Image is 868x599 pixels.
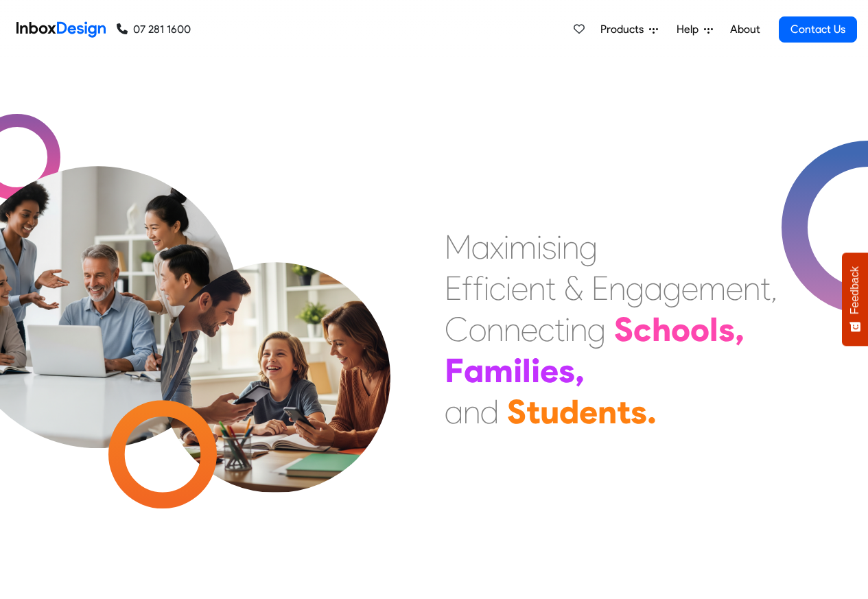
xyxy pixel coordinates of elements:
div: m [484,350,513,391]
div: g [579,226,598,268]
div: m [509,226,537,268]
div: c [633,309,652,350]
div: n [598,391,617,432]
div: m [699,268,726,309]
div: c [538,309,554,350]
div: a [445,391,463,432]
div: C [445,309,469,350]
div: o [671,309,690,350]
div: Maximising Efficient & Engagement, Connecting Schools, Families, and Students. [445,226,777,432]
div: t [760,268,771,309]
div: e [681,268,699,309]
div: t [554,309,565,350]
div: l [522,350,531,391]
span: Help [677,21,704,38]
span: Products [600,21,649,38]
div: a [464,350,484,391]
div: i [531,350,540,391]
div: n [743,268,760,309]
div: e [579,391,598,432]
div: n [463,391,480,432]
div: e [540,350,559,391]
div: n [486,309,504,350]
div: u [540,391,559,432]
div: o [690,309,709,350]
div: E [591,268,609,309]
div: , [575,350,585,391]
div: n [504,309,521,350]
span: Feedback [849,266,861,314]
div: i [537,226,542,268]
div: e [726,268,743,309]
a: Products [595,16,664,43]
div: i [565,309,570,350]
div: , [735,309,744,350]
div: . [647,391,657,432]
button: Feedback - Show survey [842,252,868,346]
div: d [559,391,579,432]
div: t [526,391,540,432]
div: s [542,226,556,268]
a: 07 281 1600 [117,21,191,38]
a: Contact Us [779,16,857,43]
div: i [556,226,562,268]
div: t [617,391,631,432]
div: S [507,391,526,432]
div: g [587,309,606,350]
div: F [445,350,464,391]
div: s [559,350,575,391]
div: n [609,268,626,309]
div: c [489,268,506,309]
div: a [644,268,663,309]
div: i [513,350,522,391]
div: i [504,226,509,268]
div: g [663,268,681,309]
div: S [614,309,633,350]
div: t [546,268,556,309]
div: e [511,268,528,309]
div: x [490,226,504,268]
div: E [445,268,462,309]
div: g [626,268,644,309]
div: , [771,268,777,309]
img: parents_with_child.png [132,205,419,493]
div: i [484,268,489,309]
a: Help [671,16,718,43]
div: l [709,309,718,350]
div: e [521,309,538,350]
div: a [471,226,490,268]
div: n [562,226,579,268]
div: f [462,268,473,309]
a: About [726,16,764,43]
div: o [469,309,486,350]
div: & [564,268,583,309]
div: d [480,391,499,432]
div: n [528,268,546,309]
div: h [652,309,671,350]
div: i [506,268,511,309]
div: n [570,309,587,350]
div: s [631,391,647,432]
div: f [473,268,484,309]
div: s [718,309,735,350]
div: M [445,226,471,268]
